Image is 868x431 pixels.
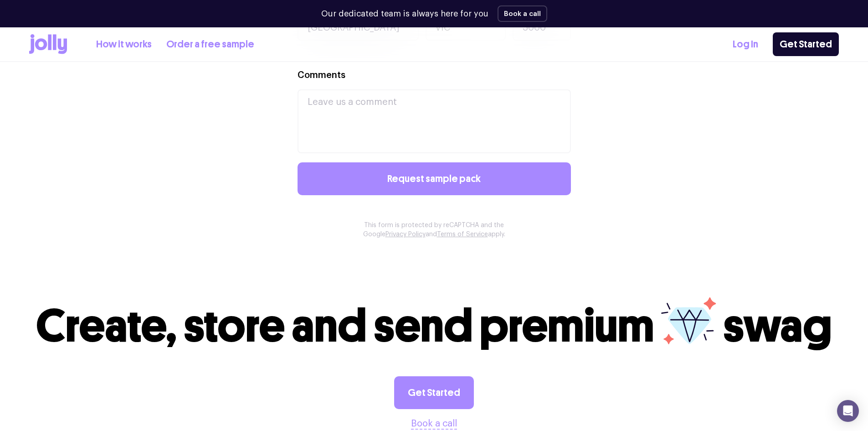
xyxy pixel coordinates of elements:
[837,400,859,422] div: Open Intercom Messenger
[411,416,457,431] button: Book a call
[36,298,654,353] span: Create, store and send premium
[437,231,488,238] a: Terms of Service
[733,37,758,52] a: Log In
[298,162,571,195] button: Request sample pack
[498,5,547,22] button: Book a call
[385,231,426,238] a: Privacy Policy
[96,37,152,52] a: How it works
[298,69,345,82] label: Comments
[773,32,839,56] a: Get Started
[387,174,481,184] span: Request sample pack
[166,37,254,52] a: Order a free sample
[394,376,474,409] a: Get Started
[347,221,522,239] p: This form is protected by reCAPTCHA and the Google and apply.
[321,8,488,20] p: Our dedicated team is always here for you
[723,298,832,353] span: swag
